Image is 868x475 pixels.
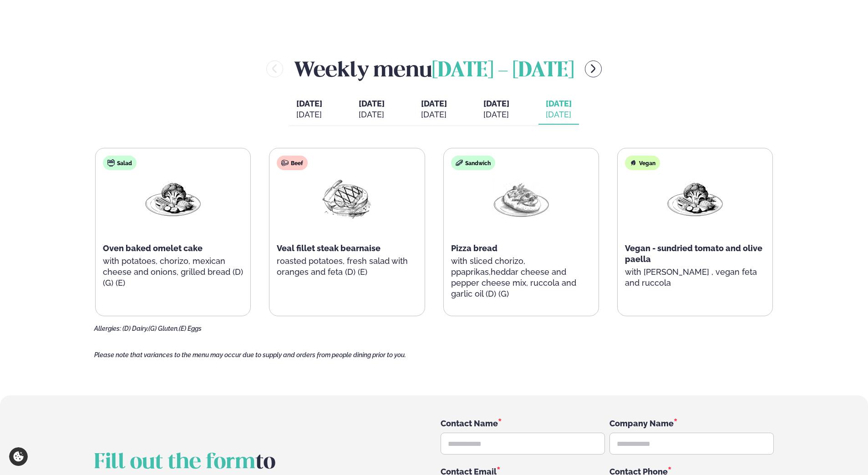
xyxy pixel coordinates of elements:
span: Veal fillet steak bearnaise [277,243,381,253]
div: Company Name [609,417,774,429]
span: [DATE] [546,99,572,108]
span: (G) Gluten, [148,325,179,332]
h2: Weekly menu [294,54,574,84]
button: [DATE] [DATE] [538,95,579,125]
span: Pizza bread [451,243,497,253]
img: Vegan.svg [629,159,637,167]
span: (D) Dairy, [122,325,148,332]
div: [DATE] [421,109,447,120]
div: Contact Name [441,417,605,429]
div: [DATE] [359,109,385,120]
button: [DATE] [DATE] [289,95,330,125]
p: roasted potatoes, fresh salad with oranges and feta (D) (E) [277,256,417,278]
button: menu-btn-left [266,61,283,77]
p: with potatoes, chorizo, mexican cheese and onions, grilled bread (D) (G) (E) [103,256,243,288]
span: Oven baked omelet cake [103,243,203,253]
div: Beef [277,156,308,170]
button: [DATE] [DATE] [414,95,454,125]
p: with sliced chorizo, ppaprikas,heddar cheese and pepper cheese mix, ruccola and garlic oil (D) (G) [451,256,591,299]
span: Vegan - sundried tomato and olive paella [625,243,762,264]
img: salad.svg [107,159,115,167]
span: Fill out the form [94,453,255,473]
p: with [PERSON_NAME] , vegan feta and ruccola [625,267,765,288]
span: (E) Eggs [179,325,202,332]
span: [DATE] [483,98,509,109]
img: Pizza-Bread.png [492,177,550,220]
img: beef.svg [281,159,289,167]
span: [DATE] [296,99,322,108]
div: [DATE] [296,109,322,120]
span: [DATE] - [DATE] [432,61,574,81]
button: [DATE] [DATE] [351,95,392,125]
a: Cookie settings [9,447,28,466]
img: Vegan.png [144,177,202,220]
div: [DATE] [546,109,572,120]
span: [DATE] [421,99,447,108]
span: Please note that variances to the menu may occur due to supply and orders from people dining prio... [94,351,406,359]
span: Allergies: [94,325,121,332]
div: Sandwich [451,156,495,170]
img: Beef-Meat.png [318,177,376,220]
div: Vegan [625,156,660,170]
img: Vegan.png [666,177,724,220]
img: sandwich-new-16px.svg [456,159,463,167]
button: [DATE] [DATE] [476,95,517,125]
div: [DATE] [483,109,509,120]
div: Salad [103,156,137,170]
button: menu-btn-right [585,61,602,77]
span: [DATE] [359,99,385,108]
